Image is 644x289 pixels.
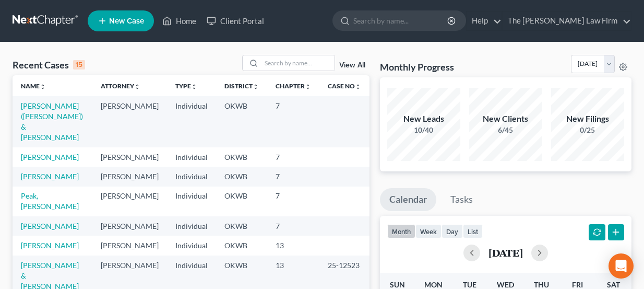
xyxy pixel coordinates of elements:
[21,222,79,230] a: [PERSON_NAME]
[167,96,216,147] td: Individual
[216,167,267,186] td: OKWB
[216,147,267,167] td: OKWB
[463,280,476,289] span: Tue
[469,113,542,125] div: New Clients
[339,62,365,69] a: View All
[224,82,259,90] a: Districtunfold_more
[463,224,483,238] button: list
[607,280,620,289] span: Sat
[216,216,267,236] td: OKWB
[551,113,624,125] div: New Filings
[387,113,460,125] div: New Leads
[488,247,523,258] h2: [DATE]
[92,147,167,167] td: [PERSON_NAME]
[253,84,259,90] i: unfold_more
[167,167,216,186] td: Individual
[424,280,443,289] span: Mon
[167,236,216,255] td: Individual
[21,82,46,90] a: Nameunfold_more
[267,167,319,186] td: 7
[415,224,442,238] button: week
[216,96,267,147] td: OKWB
[353,11,449,30] input: Search by name...
[175,82,197,90] a: Typeunfold_more
[387,224,415,238] button: month
[267,96,319,147] td: 7
[21,153,79,161] a: [PERSON_NAME]
[276,82,311,90] a: Chapterunfold_more
[216,187,267,216] td: OKWB
[380,188,436,211] a: Calendar
[390,280,405,289] span: Sun
[609,253,634,279] div: Open Intercom Messenger
[167,147,216,167] td: Individual
[201,11,269,30] a: Client Portal
[191,84,197,90] i: unfold_more
[267,216,319,236] td: 7
[157,11,201,30] a: Home
[92,187,167,216] td: [PERSON_NAME]
[267,187,319,216] td: 7
[572,280,583,289] span: Fri
[92,236,167,255] td: [PERSON_NAME]
[134,84,140,90] i: unfold_more
[21,241,79,250] a: [PERSON_NAME]
[534,280,549,289] span: Thu
[167,216,216,236] td: Individual
[442,224,463,238] button: day
[551,125,624,135] div: 0/25
[21,101,83,142] a: [PERSON_NAME] ([PERSON_NAME]) & [PERSON_NAME]
[355,84,361,90] i: unfold_more
[92,96,167,147] td: [PERSON_NAME]
[101,82,140,90] a: Attorneyunfold_more
[497,280,514,289] span: Wed
[216,236,267,255] td: OKWB
[305,84,311,90] i: unfold_more
[21,191,79,211] a: Peak, [PERSON_NAME]
[261,55,335,71] input: Search by name...
[467,11,502,30] a: Help
[92,167,167,186] td: [PERSON_NAME]
[267,236,319,255] td: 13
[40,84,46,90] i: unfold_more
[380,61,454,73] h3: Monthly Progress
[13,59,85,71] div: Recent Cases
[109,17,144,25] span: New Case
[73,60,85,70] div: 15
[441,188,482,211] a: Tasks
[21,172,79,181] a: [PERSON_NAME]
[267,147,319,167] td: 7
[328,82,361,90] a: Case Nounfold_more
[387,125,460,135] div: 10/40
[469,125,542,135] div: 6/45
[503,11,631,30] a: The [PERSON_NAME] Law Firm
[167,187,216,216] td: Individual
[92,216,167,236] td: [PERSON_NAME]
